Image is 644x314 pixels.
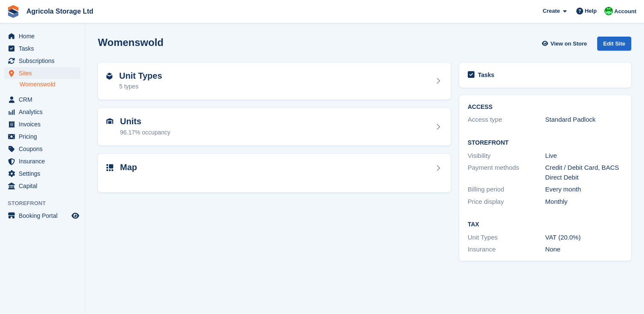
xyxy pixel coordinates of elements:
[468,245,545,254] div: Insurance
[545,115,623,125] div: Standard Padlock
[19,210,70,222] span: Booking Portal
[19,180,70,192] span: Capital
[597,37,631,54] a: Edit Site
[19,155,70,167] span: Insurance
[4,180,80,192] a: menu
[98,108,451,146] a: Units 96.17% occupancy
[120,128,170,137] div: 96.17% occupancy
[19,30,70,42] span: Home
[4,168,80,180] a: menu
[119,71,162,81] h2: Unit Types
[120,163,137,172] h2: Map
[478,71,495,79] h2: Tasks
[19,94,70,106] span: CRM
[4,106,80,118] a: menu
[585,7,597,15] span: Help
[19,143,70,155] span: Coupons
[545,233,623,243] div: VAT (20.0%)
[8,199,85,208] span: Storefront
[597,37,631,51] div: Edit Site
[4,30,80,42] a: menu
[19,118,70,130] span: Invoices
[19,106,70,118] span: Analytics
[106,118,113,124] img: unit-icn-7be61d7bf1b0ce9d3e12c5938cc71ed9869f7b940bace4675aadf7bd6d80202e.svg
[98,154,451,193] a: Map
[19,55,70,67] span: Subscriptions
[468,233,545,243] div: Unit Types
[4,67,80,79] a: menu
[120,117,170,126] h2: Units
[543,7,560,15] span: Create
[4,131,80,143] a: menu
[70,211,80,221] a: Preview store
[106,164,113,171] img: map-icn-33ee37083ee616e46c38cad1a60f524a97daa1e2b2c8c0bc3eb3415660979fc1.svg
[545,197,623,207] div: Monthly
[4,143,80,155] a: menu
[468,115,545,125] div: Access type
[4,210,80,222] a: menu
[98,63,451,100] a: Unit Types 5 types
[19,168,70,180] span: Settings
[119,82,162,91] div: 5 types
[545,163,623,182] div: Credit / Debit Card, BACS Direct Debit
[19,131,70,143] span: Pricing
[4,155,80,167] a: menu
[7,5,20,18] img: stora-icon-8386f47178a22dfd0bd8f6a31ec36ba5ce8667c1dd55bd0f319d3a0aa187defe.svg
[19,67,70,79] span: Sites
[545,151,623,161] div: Live
[541,37,590,51] a: View on Store
[4,55,80,67] a: menu
[468,151,545,161] div: Visibility
[106,73,112,80] img: unit-type-icn-2b2737a686de81e16bb02015468b77c625bbabd49415b5ef34ead5e3b44a266d.svg
[614,7,636,16] span: Account
[604,7,613,15] img: Tania Davies
[4,94,80,106] a: menu
[545,245,623,254] div: None
[468,104,623,111] h2: ACCESS
[468,185,545,194] div: Billing period
[23,4,97,18] a: Agricola Storage Ltd
[468,140,623,146] h2: Storefront
[98,37,163,48] h2: Womenswold
[550,40,587,48] span: View on Store
[545,185,623,194] div: Every month
[19,43,70,54] span: Tasks
[468,197,545,207] div: Price display
[4,43,80,54] a: menu
[468,163,545,182] div: Payment methods
[468,221,623,228] h2: Tax
[20,80,80,88] a: Womenswold
[4,118,80,130] a: menu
